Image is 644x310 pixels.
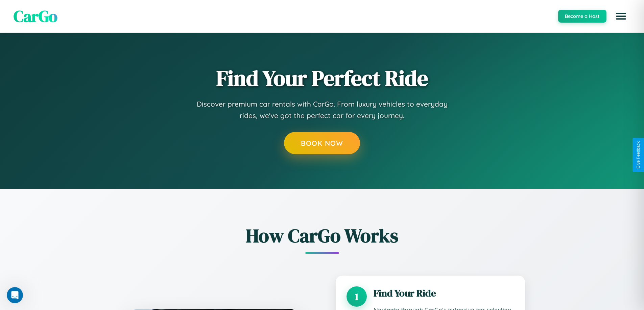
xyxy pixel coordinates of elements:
[558,10,606,23] button: Become a Host
[14,5,57,27] span: CarGo
[119,223,525,249] h2: How CarGo Works
[187,98,457,121] p: Discover premium car rentals with CarGo. From luxury vehicles to everyday rides, we've got the pe...
[284,132,360,154] button: Book Now
[636,141,641,169] div: Give Feedback
[216,66,428,90] h1: Find Your Perfect Ride
[7,287,23,303] iframe: Intercom live chat
[347,286,367,307] div: 1
[612,7,630,26] button: Open menu
[374,286,514,300] h3: Find Your Ride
